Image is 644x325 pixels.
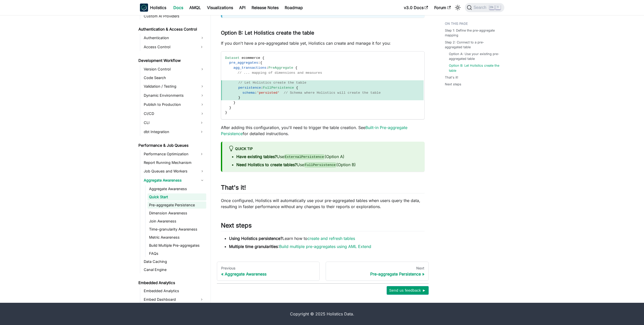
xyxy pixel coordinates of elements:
button: Send us feedback ► [387,286,429,295]
a: Authentication [142,34,206,42]
a: CLI [142,119,197,127]
code: ExternalPersistence [284,154,325,159]
a: Validation / Testing [142,82,206,90]
span: : [266,66,268,70]
span: 'persisted' [257,91,280,95]
code: FullPersistence [304,162,337,167]
a: Option A: Use your existing pre-aggregated table [449,52,499,61]
a: create and refresh tables [307,236,355,241]
div: Aggregate Awareness [221,271,316,277]
span: } [229,106,231,110]
a: Job Queues and Workers [142,167,206,175]
div: Previous [221,266,316,270]
span: { [296,86,298,90]
strong: Need Holistics to create tables? [236,162,297,167]
span: agg_transactions [233,66,266,70]
a: v3.0 Docs [401,4,431,12]
button: Expand sidebar category 'Embed Dashboard' [197,295,206,304]
a: Embed Dashboard [142,295,197,304]
a: Authentication & Access Control [137,26,206,33]
a: Release Notes [248,4,282,12]
div: Next [330,266,424,270]
a: That's it! [445,75,458,80]
span: PreAggregate [268,66,293,70]
a: API [236,4,248,12]
a: Forum [431,4,454,12]
strong: Using Holistics persistence? [229,236,282,241]
a: Roadmap [282,4,306,12]
span: : [255,91,257,95]
kbd: K [495,5,501,10]
a: NextPre-aggregate Persistence [326,262,429,281]
div: Pre-aggregate Persistence [330,271,424,277]
a: Step 1: Define the pre-aggregate mapping [445,28,501,38]
button: Expand sidebar category 'dbt Integration' [197,128,206,136]
a: Visualizations [204,4,236,12]
img: Holistics [140,4,148,12]
span: } [225,111,227,114]
span: { [262,56,264,60]
button: Expand sidebar category 'CLI' [197,119,206,127]
span: Dataset [225,56,240,60]
span: pre_aggregates [229,61,258,65]
li: Use (Option B) [236,162,419,168]
a: Version Control [142,65,206,73]
span: // ... mapping of dimensions and measures [237,71,322,75]
a: Dimension Awareness [148,210,206,217]
a: Quick Start [148,193,206,201]
button: Expand sidebar category 'Access Control' [197,43,206,51]
a: Build Multiple Pre-aggregates [148,242,206,249]
a: Docs [170,4,186,12]
a: Build multiple pre-aggregates using AML Extend [279,244,371,249]
span: { [295,66,297,70]
span: persistence [238,86,261,90]
span: FullPersistence [263,86,294,90]
span: } [238,96,240,99]
button: Expand sidebar category 'Performance Optimization' [197,150,206,158]
a: dbt Integration [142,128,197,136]
p: Once configured, Holistics will automatically use your pre-aggregated tables when users query the... [221,197,425,210]
span: Send us feedback ► [389,287,426,294]
a: AMQL [186,4,204,12]
a: Pre-aggregate Persistence [148,202,206,209]
span: // Schema where Holistics will create the table [284,91,381,95]
span: : [258,61,260,65]
a: HolisticsHolistics [140,4,166,12]
strong: Have existing tables? [236,154,277,159]
a: CI/CD [142,110,206,118]
div: Copyright © 2025 Holistics Data. [161,311,483,317]
a: PreviousAggregate Awareness [217,262,320,281]
strong: Multiple time granularities [229,244,278,249]
a: Join Awareness [148,218,206,225]
a: Next steps [445,82,461,87]
span: // Let Holistics create the table [238,81,306,85]
nav: Docs pages [217,262,429,281]
a: FAQs [148,250,206,257]
button: Search (Ctrl+K) [465,3,504,12]
a: Access Control [142,43,197,51]
span: { [260,61,262,65]
a: Option B: Let Holistics create the table [449,63,499,73]
a: Canal Engine [142,266,206,273]
h2: That's it! [221,184,425,193]
a: Data Caching [142,258,206,265]
a: Aggregate Awareness [142,176,206,184]
a: Performance Optimization [142,150,197,158]
a: Metric Awareness [148,234,206,241]
a: Code Search [142,74,206,81]
a: Report Running Mechanism [142,159,206,166]
p: After adding this configuration, you'll need to trigger the table creation. See for detailed inst... [221,124,425,137]
h2: Next steps [221,222,425,231]
a: Time-granularity Awareness [148,226,206,233]
p: If you don't have a pre-aggregated table yet, Holistics can create and manage it for you: [221,40,425,46]
a: Step 2: Connect to a pre-aggregated table [445,40,501,49]
a: Aggregate Awareness [148,185,206,192]
li: Use (Option A) [236,154,419,160]
a: Development Workflow [137,57,206,64]
div: Quick tip [228,146,419,152]
a: Dynamic Environments [142,91,206,99]
button: Switch between dark and light mode (currently light mode) [454,4,462,12]
a: Custom AI Providers [142,13,206,20]
li: : [229,243,425,249]
b: Holistics [150,5,166,11]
